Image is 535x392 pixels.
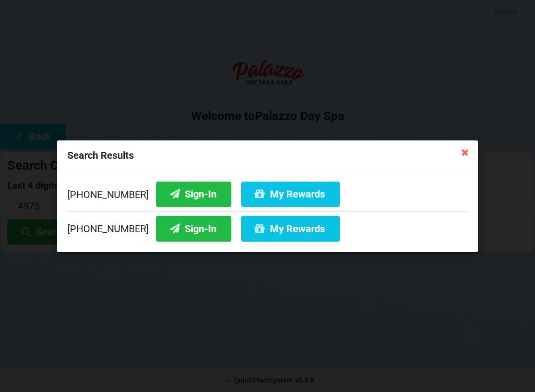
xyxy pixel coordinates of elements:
div: [PHONE_NUMBER] [67,181,468,211]
div: [PHONE_NUMBER] [67,211,468,241]
button: My Rewards [241,216,340,241]
button: My Rewards [241,181,340,206]
button: Sign-In [156,216,231,241]
div: Search Results [57,140,478,171]
button: Sign-In [156,181,231,206]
